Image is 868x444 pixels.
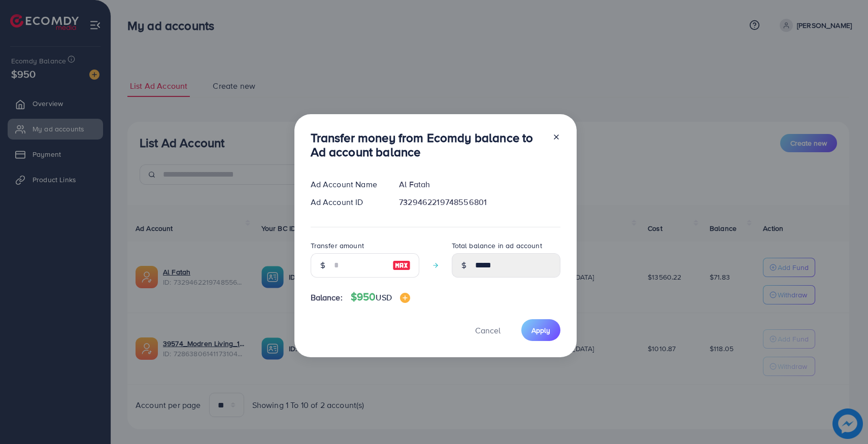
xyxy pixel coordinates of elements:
[311,130,544,160] h3: Transfer money from Ecomdy balance to Ad account balance
[303,196,391,208] div: Ad Account ID
[311,241,364,251] label: Transfer amount
[392,259,411,271] img: image
[475,325,500,336] span: Cancel
[462,319,513,341] button: Cancel
[311,292,343,303] span: Balance:
[391,179,568,190] div: Al Fatah
[452,241,542,251] label: Total balance in ad account
[376,292,391,303] span: USD
[351,291,410,303] h4: $950
[391,196,568,208] div: 7329462219748556801
[531,325,550,335] span: Apply
[521,319,560,341] button: Apply
[303,179,391,190] div: Ad Account Name
[400,293,410,303] img: image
